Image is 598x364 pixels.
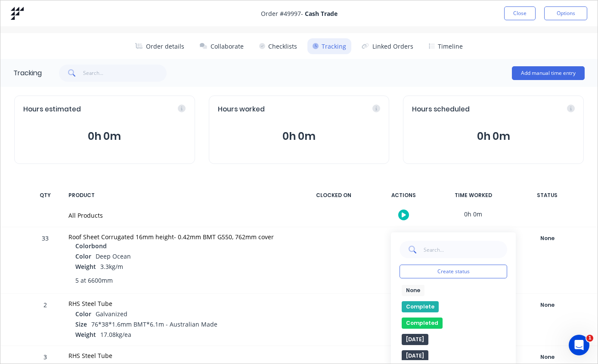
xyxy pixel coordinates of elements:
[130,38,189,54] button: Order details
[32,295,58,345] div: 2
[512,66,585,80] button: Add manual time entry
[100,330,131,339] span: 17.08kg/ea
[261,9,338,18] span: Order # 49997 -
[569,335,589,355] iframe: Intercom live chat
[195,38,249,54] button: Collaborate
[11,7,24,20] img: Factory
[75,309,91,318] span: Color
[516,233,578,244] div: None
[75,320,87,329] span: Size
[218,105,265,114] span: Hours worked
[441,227,505,247] div: 0h 0m
[68,299,291,308] div: RHS Steel Tube
[516,352,578,363] div: None
[400,265,507,278] button: Create status
[412,128,575,145] button: 0h 0m
[441,186,505,204] div: TIME WORKED
[68,232,291,241] div: Roof Sheet Corrugated 16mm height- 0.42mm BMT G550, 762mm cover
[68,211,291,220] div: All Products
[307,38,351,54] button: Tracking
[91,320,217,328] span: 76*38*1.6mm BMT*6.1m - Australian Made
[32,186,58,204] div: QTY
[96,252,131,260] span: Deep Ocean
[305,9,338,18] strong: Cash Trade
[516,299,578,311] div: None
[254,38,302,54] button: Checklists
[402,285,424,296] button: None
[544,6,587,20] button: Options
[504,6,536,20] button: Close
[23,128,186,145] button: 0h 0m
[423,241,507,258] input: Search...
[218,128,381,145] button: 0h 0m
[100,262,123,271] span: 3.3kg/m
[356,38,418,54] button: Linked Orders
[402,301,439,312] button: Complete
[96,310,127,318] span: Galvanized
[441,204,505,224] div: 0h 0m
[75,252,91,261] span: Color
[63,186,296,204] div: PRODUCT
[83,65,167,82] input: Search...
[301,186,366,204] div: CLOCKED ON
[68,351,291,360] div: RHS Steel Tube
[75,262,96,271] span: Weight
[516,232,579,244] button: None
[75,241,107,250] span: Colorbond
[32,228,58,293] div: 33
[75,330,96,339] span: Weight
[586,335,593,342] span: 1
[402,334,428,345] button: [DATE]
[516,299,579,311] button: None
[13,68,42,78] div: Tracking
[23,105,81,114] span: Hours estimated
[516,351,579,363] button: None
[371,186,436,204] div: ACTIONS
[412,105,470,114] span: Hours scheduled
[424,38,468,54] button: Timeline
[511,186,584,204] div: STATUS
[75,276,113,285] span: 5 at 6600mm
[402,318,443,329] button: Completed
[402,350,428,361] button: [DATE]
